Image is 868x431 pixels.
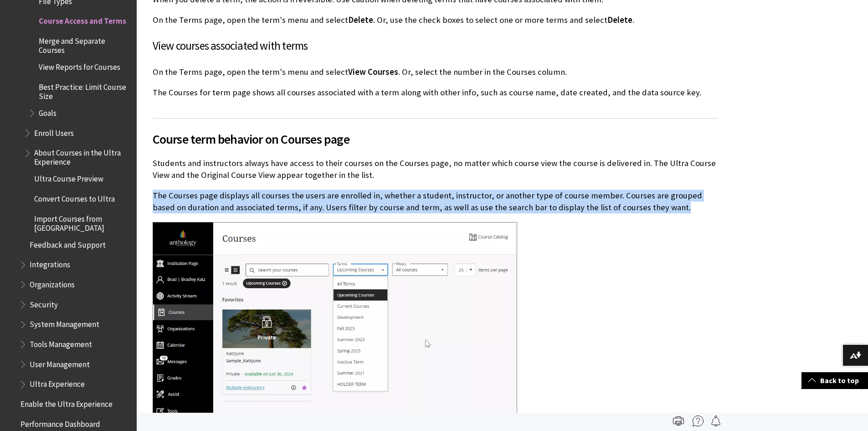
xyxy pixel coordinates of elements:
[39,59,120,72] span: View Reports for Courses
[30,377,85,389] span: Ultra Experience
[30,317,99,329] span: System Management
[348,67,398,77] span: View Courses
[39,14,126,26] span: Course Access and Terms
[34,211,130,233] span: Import Courses from [GEOGRAPHIC_DATA]
[39,33,130,55] span: Merge and Separate Courses
[153,130,718,149] span: Course term behavior on Courses page
[801,372,868,389] a: Back to top
[673,415,684,426] img: Print
[710,415,721,426] img: Follow this page
[21,416,100,429] span: Performance Dashboard
[607,15,632,25] span: Delete
[153,37,718,55] h3: View courses associated with terms
[21,396,113,409] span: Enable the Ultra Experience
[30,277,75,289] span: Organizations
[348,15,373,25] span: Delete
[153,14,718,26] p: On the Terms page, open the term's menu and select . Or, use the check boxes to select one or mor...
[153,87,718,99] p: The Courses for term page shows all courses associated with a term along with other info, such as...
[39,105,56,118] span: Goals
[34,145,130,167] span: About Courses in the Ultra Experience
[39,79,130,101] span: Best Practice: Limit Course Size
[30,337,92,349] span: Tools Management
[30,257,70,270] span: Integrations
[30,297,58,309] span: Security
[153,66,718,78] p: On the Terms page, open the term's menu and select . Or, select the number in the Courses column.
[34,125,74,138] span: Enroll Users
[153,190,718,213] p: The Courses page displays all courses the users are enrolled in, whether a student, instructor, o...
[34,191,115,203] span: Convert Courses to Ultra
[153,157,718,181] p: Students and instructors always have access to their courses on the Courses page, no matter which...
[693,415,704,426] img: More help
[30,357,90,369] span: User Management
[30,237,106,249] span: Feedback and Support
[34,171,103,184] span: Ultra Course Preview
